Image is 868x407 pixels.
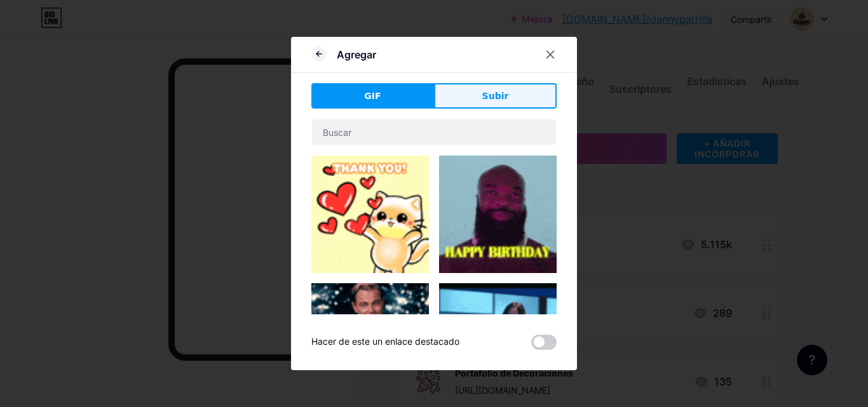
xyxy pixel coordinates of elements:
[364,91,381,101] font: GIF
[311,283,429,351] img: Gihpy
[337,48,376,61] font: Agregar
[311,336,459,347] font: Hacer de este un enlace destacado
[434,83,557,109] button: Subir
[311,156,429,273] img: Gihpy
[482,91,509,101] font: Subir
[439,156,557,273] img: Gihpy
[439,283,557,368] img: Gihpy
[312,119,556,145] input: Buscar
[311,83,434,109] button: GIF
